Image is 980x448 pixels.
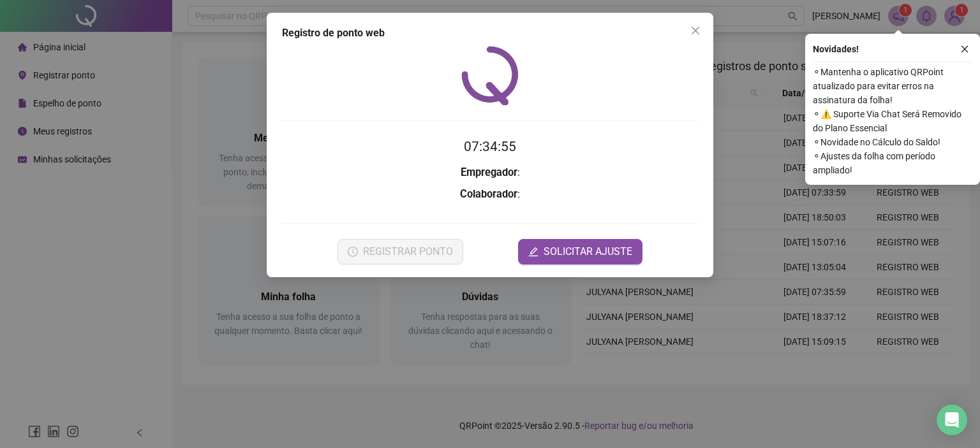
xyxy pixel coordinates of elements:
[282,25,698,41] div: Registro de ponto web
[813,149,972,177] span: ⚬ Ajustes da folha com período ampliado!
[813,65,972,107] span: ⚬ Mantenha o aplicativo QRPoint atualizado para evitar erros na assinatura da folha!
[518,239,642,264] button: editSOLICITAR AJUSTE
[282,164,698,181] h3: :
[464,139,516,154] time: 07:34:55
[282,186,698,203] h3: :
[460,188,517,200] strong: Colaborador
[813,135,972,149] span: ⚬ Novidade no Cálculo do Saldo!
[338,239,463,264] button: REGISTRAR PONTO
[461,46,519,105] img: QRPoint
[685,20,706,41] button: Close
[937,405,967,435] div: Open Intercom Messenger
[528,247,538,257] span: edit
[461,166,517,178] strong: Empregador
[544,244,632,259] span: SOLICITAR AJUSTE
[960,45,969,54] span: close
[690,25,701,36] span: close
[813,42,859,56] span: Novidades !
[813,107,972,135] span: ⚬ ⚠️ Suporte Via Chat Será Removido do Plano Essencial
